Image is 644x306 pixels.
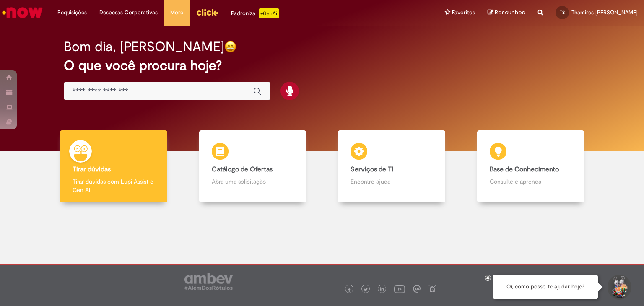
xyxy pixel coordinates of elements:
span: Favoritos [452,8,475,17]
p: +GenAi [259,8,279,18]
span: Rascunhos [495,8,525,16]
b: Serviços de TI [351,165,393,174]
img: logo_footer_naosei.png [428,285,436,293]
span: TS [560,10,565,15]
a: Catálogo de Ofertas Abra uma solicitação [183,130,322,203]
img: logo_footer_twitter.png [364,288,368,292]
span: More [170,8,183,17]
img: logo_footer_linkedin.png [380,287,384,292]
a: Tirar dúvidas Tirar dúvidas com Lupi Assist e Gen Ai [44,130,183,203]
img: ServiceNow [1,4,44,21]
span: Thamires [PERSON_NAME] [571,9,638,16]
img: logo_footer_youtube.png [394,283,405,294]
div: Padroniza [231,8,279,18]
a: Serviços de TI Encontre ajuda [322,130,461,203]
img: happy-face.png [224,41,236,53]
img: logo_footer_workplace.png [413,285,421,293]
img: logo_footer_facebook.png [347,288,351,292]
p: Tirar dúvidas com Lupi Assist e Gen Ai [73,177,155,194]
p: Consulte e aprenda [490,177,572,186]
a: Base de Conhecimento Consulte e aprenda [461,130,600,203]
img: logo_footer_ambev_rotulo_gray.png [184,273,233,290]
b: Tirar dúvidas [73,165,111,174]
a: Rascunhos [488,9,525,17]
img: click_logo_yellow_360x200.png [196,6,218,18]
span: Requisições [57,8,87,17]
b: Catálogo de Ofertas [212,165,273,174]
p: Abra uma solicitação [212,177,294,186]
p: Encontre ajuda [351,177,433,186]
div: Oi, como posso te ajudar hoje? [493,275,598,299]
b: Base de Conhecimento [490,165,559,174]
h2: Bom dia, [PERSON_NAME] [64,39,224,54]
span: Despesas Corporativas [99,8,158,17]
button: Iniciar Conversa de Suporte [606,275,631,300]
h2: O que você procura hoje? [64,58,581,73]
